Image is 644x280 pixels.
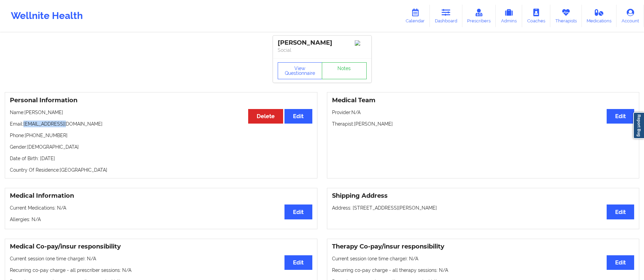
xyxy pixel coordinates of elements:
p: Current session (one time charge): N/A [332,255,634,262]
p: Country Of Residence: [GEOGRAPHIC_DATA] [10,167,312,173]
a: Dashboard [430,5,462,27]
p: Current Medications: N/A [10,204,312,211]
div: [PERSON_NAME] [278,39,367,47]
button: Edit [284,255,312,270]
p: Email: [EMAIL_ADDRESS][DOMAIN_NAME] [10,121,312,127]
h3: Personal Information [10,96,312,104]
a: Admins [496,5,522,27]
p: Phone: [PHONE_NUMBER] [10,132,312,139]
a: Calendar [401,5,430,27]
a: Coaches [522,5,550,27]
button: View Questionnaire [278,62,323,79]
p: Recurring co-pay charge - all prescriber sessions : N/A [10,267,312,274]
p: Social [278,47,367,53]
a: Notes [322,62,367,79]
button: Edit [284,109,312,124]
button: Edit [607,255,634,270]
p: Recurring co-pay charge - all therapy sessions : N/A [332,267,634,274]
a: Therapists [550,5,582,27]
h3: Medical Information [10,192,312,200]
a: Medications [582,5,617,27]
h3: Shipping Address [332,192,634,200]
button: Edit [607,109,634,124]
p: Date of Birth: [DATE] [10,155,312,162]
p: Gender: [DEMOGRAPHIC_DATA] [10,144,312,150]
a: Account [617,5,644,27]
h3: Therapy Co-pay/insur responsibility [332,243,634,251]
button: Edit [607,204,634,219]
button: Edit [284,204,312,219]
a: Prescribers [462,5,496,27]
p: Allergies: N/A [10,216,312,223]
p: Current session (one time charge): N/A [10,255,312,262]
img: Image%2Fplaceholer-image.png [355,40,367,46]
h3: Medical Co-pay/insur responsibility [10,243,312,251]
p: Address: [STREET_ADDRESS][PERSON_NAME] [332,204,634,211]
p: Name: [PERSON_NAME] [10,109,312,116]
p: Provider: N/A [332,109,634,116]
p: Therapist: [PERSON_NAME] [332,121,634,127]
h3: Medical Team [332,96,634,104]
button: Delete [248,109,283,124]
a: Report Bug [633,112,644,139]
